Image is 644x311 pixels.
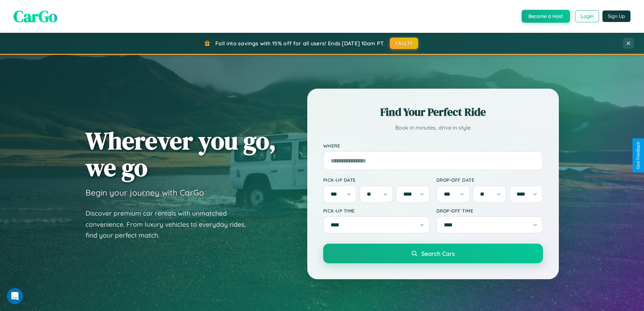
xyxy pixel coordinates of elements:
p: Book in minutes, drive in style [323,123,543,133]
div: Give Feedback [636,142,641,169]
button: Sign Up [602,10,630,22]
label: Where [323,143,543,149]
label: Pick-up Date [323,177,430,183]
p: Discover premium car rentals with unmatched convenience. From luxury vehicles to everyday rides, ... [86,208,255,241]
label: Pick-up Time [323,208,430,214]
button: Login [575,10,599,22]
span: Fall into savings with 15% off for all users! Ends [DATE] 10am PT. [215,40,385,47]
span: Search Cars [421,250,455,257]
button: Search Cars [323,244,543,263]
span: CarGo [14,5,57,27]
button: FALL15 [390,38,418,49]
h3: Begin your journey with CarGo [86,187,204,198]
label: Drop-off Time [436,208,543,214]
label: Drop-off Date [436,177,543,183]
h2: Find Your Perfect Ride [323,105,543,119]
button: Become a Host [522,10,570,23]
iframe: Intercom live chat [7,288,23,304]
h1: Wherever you go, we go [86,127,276,181]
